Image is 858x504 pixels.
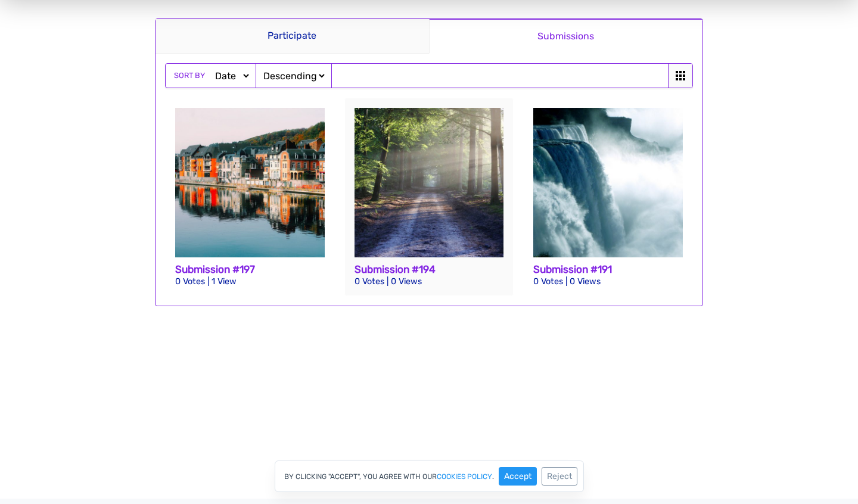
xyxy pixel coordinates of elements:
img: road-815297_1920-512x512.jpg [355,113,504,263]
a: Submission #191 0 Votes | 0 Views [523,103,693,301]
button: Reject [542,467,577,486]
a: cookies policy [437,473,492,480]
a: Submission #197 0 Votes | 1 View [165,103,335,301]
img: niagara-falls-218591_1920-3-512x512.jpg [533,113,683,263]
button: Accept [499,467,537,486]
h3: Submission #197 [175,267,325,283]
a: Participate [156,24,429,59]
p: 0 Votes | 0 Views [533,283,683,291]
h3: Submission #194 [355,267,504,283]
img: dinant-2220459_1920-2-512x512.jpg [175,113,325,263]
a: Submissions [429,24,703,59]
span: Sort by [174,75,205,86]
div: By clicking "Accept", you agree with our . [275,461,584,492]
p: 0 Votes | 0 Views [355,283,504,291]
a: Submission #194 0 Votes | 0 Views [344,103,514,301]
p: 0 Votes | 1 View [175,283,325,291]
h3: Submission #191 [533,267,683,283]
